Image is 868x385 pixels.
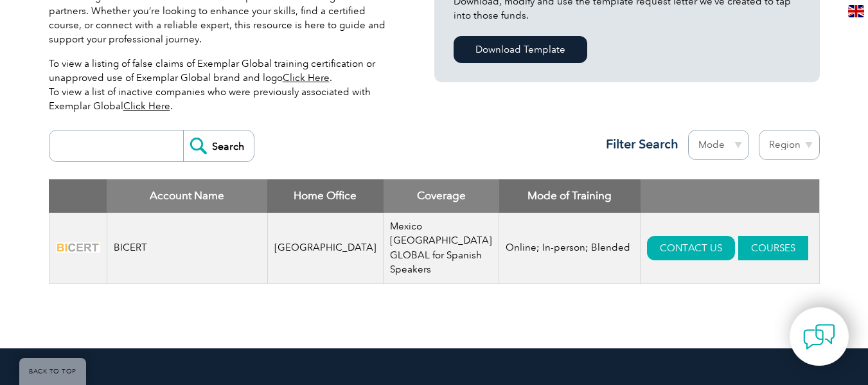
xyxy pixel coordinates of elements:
input: Search [183,130,254,161]
a: Click Here [283,72,330,84]
a: Click Here [123,100,170,112]
a: Download Template [454,36,587,63]
th: Account Name: activate to sort column descending [107,179,267,213]
th: Coverage: activate to sort column ascending [384,179,499,213]
th: Home Office: activate to sort column ascending [267,179,384,213]
img: en [848,5,864,17]
td: Mexico [GEOGRAPHIC_DATA] GLOBAL for Spanish Speakers [384,213,499,284]
td: BICERT [107,213,267,284]
a: CONTACT US [647,236,735,260]
td: Online; In-person; Blended [499,213,641,284]
th: : activate to sort column ascending [641,179,819,213]
img: d424547b-a6e0-e911-a812-000d3a795b83-logo.png [56,236,100,260]
a: COURSES [738,236,808,260]
th: Mode of Training: activate to sort column ascending [499,179,641,213]
a: BACK TO TOP [19,358,86,385]
h3: Filter Search [598,136,678,152]
img: contact-chat.png [803,321,835,353]
p: To view a listing of false claims of Exemplar Global training certification or unapproved use of ... [49,57,396,113]
td: [GEOGRAPHIC_DATA] [267,213,384,284]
